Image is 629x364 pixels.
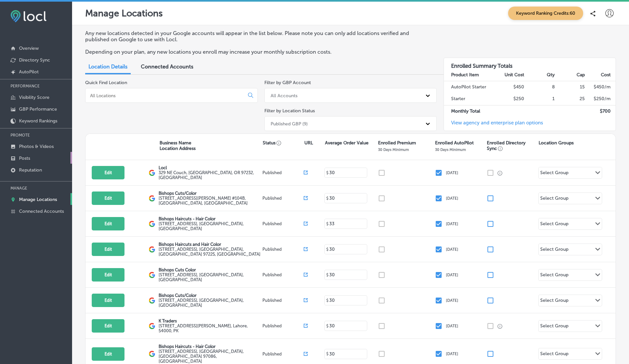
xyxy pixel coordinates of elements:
span: Keyword Ranking Credits: 60 [508,7,583,20]
label: [STREET_ADDRESS] , [GEOGRAPHIC_DATA], [GEOGRAPHIC_DATA] [159,298,261,308]
td: 25 [555,93,585,105]
td: 15 [555,81,585,93]
input: All Locations [89,93,243,99]
p: [DATE] [446,196,458,201]
p: Visibility Score [19,95,49,100]
p: Published [262,196,304,201]
p: [DATE] [446,352,458,356]
th: Cost [585,69,616,81]
label: Filter by GBP Account [264,80,311,85]
label: [STREET_ADDRESS][PERSON_NAME] , Lahore, 54000, PK [159,323,261,333]
p: Bishops Haircuts - Hair Color [159,216,261,221]
p: Published [262,272,304,277]
th: Cap [555,69,585,81]
p: Bishops Cuts/Color [159,191,261,196]
td: 1 [524,93,555,105]
p: GBP Performance [19,106,57,112]
p: Enrolled Directory Sync [487,140,535,151]
p: Manage Locations [19,197,57,202]
p: Connected Accounts [19,209,64,214]
p: Directory Sync [19,57,50,63]
img: logo [149,272,155,278]
p: Reputation [19,167,42,173]
div: Published GBP (9) [271,121,308,126]
button: Edit [92,243,124,256]
label: [STREET_ADDRESS] , [GEOGRAPHIC_DATA], [GEOGRAPHIC_DATA] [159,221,261,231]
p: Published [262,221,304,226]
td: AutoPilot Starter [444,81,494,93]
td: $ 700 [585,105,616,117]
p: Published [262,247,304,252]
p: $ [326,298,329,303]
p: [DATE] [446,324,458,328]
th: Qty [524,69,555,81]
p: $ [326,273,329,277]
p: Status [263,140,304,146]
div: Select Group [540,246,568,254]
p: $ [326,352,329,356]
a: View agency and enterprise plan options [444,120,543,131]
p: Bishops Haircuts and Hair Color [159,242,261,247]
td: Starter [444,93,494,105]
p: [DATE] [446,171,458,175]
button: Edit [92,191,124,205]
div: Select Group [540,221,568,228]
p: [DATE] [446,298,458,303]
p: Published [262,170,304,175]
p: [DATE] [446,222,458,226]
button: Edit [92,294,124,307]
label: Quick Find Location [85,80,127,85]
p: Bishops Cuts/Color [159,293,261,298]
img: logo [149,323,155,329]
div: Select Group [540,195,568,203]
div: Select Group [540,170,568,177]
p: Location Groups [539,140,574,146]
p: Depending on your plan, any new locations you enroll may increase your monthly subscription costs. [85,49,430,55]
div: Select Group [540,351,568,358]
p: Business Name Location Address [160,140,196,151]
img: logo [149,170,155,176]
td: $ 450 /m [585,81,616,93]
td: 8 [524,81,555,93]
p: Manage Locations [85,8,163,19]
td: $ 250 /m [585,93,616,105]
img: logo [149,351,155,357]
p: Bishops Cuts Color [159,267,261,272]
span: Connected Accounts [141,64,193,70]
th: Unit Cost [494,69,525,81]
button: Edit [92,166,124,179]
p: $ [326,324,329,328]
p: [DATE] [446,273,458,277]
p: Locl [159,165,261,170]
div: All Accounts [271,93,297,98]
label: Filter by Location Status [264,108,315,114]
p: Enrolled AutoPilot [435,140,474,146]
img: fda3e92497d09a02dc62c9cd864e3231.png [10,10,47,22]
td: Monthly Total [444,105,494,117]
p: $ [326,171,329,175]
strong: Product Item [451,72,479,78]
button: Edit [92,347,124,361]
p: Bishops Haircuts - Hair Color [159,344,261,349]
div: Select Group [540,272,568,280]
p: $ [326,196,329,201]
p: $ [326,247,329,252]
button: Edit [92,319,124,333]
p: Keyword Rankings [19,118,57,124]
p: 30 Days Minimum [435,147,466,152]
img: logo [149,221,155,227]
div: Select Group [540,323,568,331]
label: [STREET_ADDRESS] , [GEOGRAPHIC_DATA], [GEOGRAPHIC_DATA] 97086, [GEOGRAPHIC_DATA] [159,349,261,364]
p: Photos & Videos [19,144,54,149]
label: [STREET_ADDRESS] , [GEOGRAPHIC_DATA], [GEOGRAPHIC_DATA] 97225, [GEOGRAPHIC_DATA] [159,247,261,257]
p: Published [262,323,304,328]
p: AutoPilot [19,69,39,75]
img: logo [149,297,155,304]
p: Posts [19,155,30,161]
h3: Enrolled Summary Totals [444,58,616,69]
p: $ [326,222,329,226]
button: Edit [92,268,124,282]
div: Select Group [540,298,568,305]
label: 329 NE Couch , [GEOGRAPHIC_DATA], OR 97232, [GEOGRAPHIC_DATA] [159,170,261,180]
span: Location Details [88,64,127,70]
